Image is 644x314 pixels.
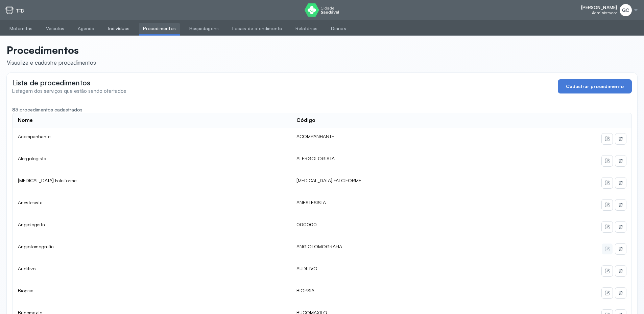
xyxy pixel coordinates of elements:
[305,3,339,17] img: logo do Cidade Saudável
[18,244,286,250] div: Angiotomografia
[327,23,350,34] a: Diárias
[296,177,547,184] div: [MEDICAL_DATA] FALCIFORME
[228,23,286,34] a: Locais de atendimento
[12,78,90,87] span: Lista de procedimentos
[139,23,180,34] a: Procedimentos
[558,79,632,93] button: Cadastrar procedimento
[296,133,547,140] div: ACOMPANHANTE
[296,117,315,124] div: Código
[5,23,37,34] a: Motoristas
[7,44,96,56] p: Procedimentos
[18,155,286,162] div: Alergologista
[12,107,632,113] div: 83 procedimentos cadastrados
[18,222,286,228] div: Angiologista
[7,59,96,66] div: Visualize e cadastre procedimentos
[581,5,617,11] span: [PERSON_NAME]
[185,23,223,34] a: Hospedagens
[18,117,33,124] div: Nome
[296,266,547,272] div: AUDITIVO
[296,222,547,228] div: 000000
[18,200,286,206] div: Anestesista
[18,266,286,272] div: Auditivo
[296,155,547,162] div: ALERGOLOGISTA
[622,7,629,13] span: GC
[296,244,547,250] div: ANGIOTOMOGRAFIA
[18,133,286,140] div: Acompanhante
[296,288,547,294] div: BIOPSIA
[18,288,286,294] div: Biopsia
[74,23,99,34] a: Agenda
[296,200,547,206] div: ANESTESISTA
[12,88,126,94] span: Listagem dos serviços que estão sendo ofertados
[291,23,321,34] a: Relatórios
[592,11,617,15] span: Administrador
[16,8,24,14] p: TFD
[104,23,134,34] a: Indivíduos
[42,23,68,34] a: Veículos
[5,6,14,14] img: tfd.svg
[18,177,286,184] div: [MEDICAL_DATA] Falciforme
